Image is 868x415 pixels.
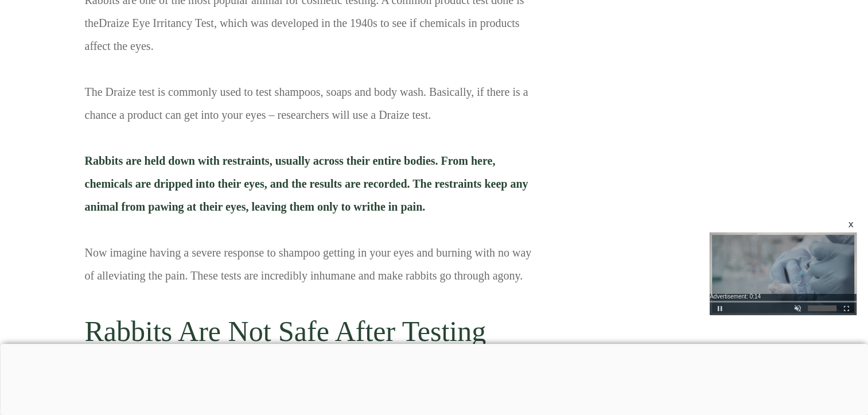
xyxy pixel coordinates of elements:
[710,232,857,315] div: Video Player
[710,232,857,315] iframe: Advertisement
[85,297,542,391] h2: Rabbits Are Not Safe After Testing Finishes
[99,17,214,29] a: Draize Eye Irritancy Test
[710,294,857,300] div: Advertisement: 0:14
[85,154,528,213] span: Rabbits are held down with restraints, usually across their entire bodies. From here, chemicals a...
[687,46,859,390] iframe: Advertisement
[146,344,722,395] iframe: Advertisement
[846,220,855,229] div: x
